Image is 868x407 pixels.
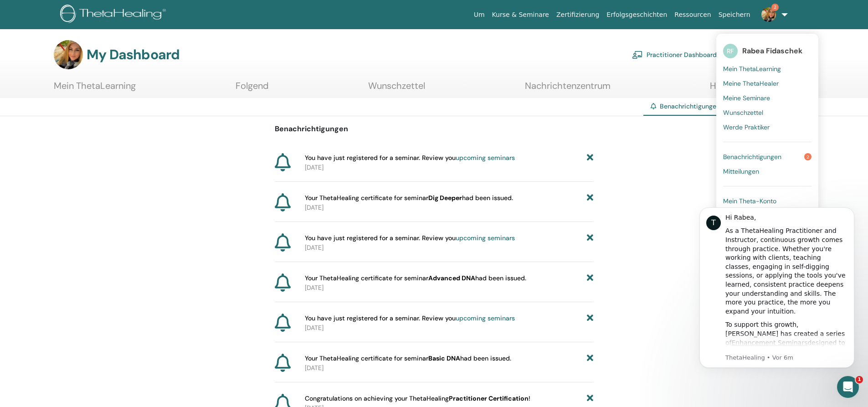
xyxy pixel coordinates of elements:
[723,167,759,175] span: Mitteilungen
[716,34,818,244] ul: 2
[723,76,812,91] a: Meine ThetaHealer
[46,145,122,153] a: Enhancement Seminars
[305,273,526,283] span: Your ThetaHealing certificate for seminar had been issued.
[305,243,594,252] p: [DATE]
[449,394,529,402] b: Practitioner Certification
[856,376,863,383] span: 1
[723,94,770,102] span: Meine Seminare
[723,108,763,117] span: Wunschzettel
[305,203,594,212] p: [DATE]
[632,51,643,59] img: chalkboard-teacher.svg
[428,194,462,202] b: Dig Deeper
[40,127,162,225] div: To support this growth, [PERSON_NAME] has created a series of designed to help you refine your kn...
[54,80,136,98] a: Mein ThetaLearning
[603,6,671,23] a: Erfolgsgeschichten
[723,164,812,179] a: Mitteilungen
[305,354,511,363] span: Your ThetaHealing certificate for seminar had been issued.
[305,314,515,323] span: You have just registered for a seminar. Review you
[761,7,776,22] img: default.jpg
[686,194,868,382] iframe: Intercom notifications Nachricht
[671,6,714,23] a: Ressourcen
[456,154,515,162] a: upcoming seminars
[305,163,594,172] p: [DATE]
[428,354,460,362] b: Basic DNA
[723,105,812,120] a: Wunschzettel
[54,40,83,69] img: default.jpg
[456,314,515,322] a: upcoming seminars
[660,102,720,110] span: Benachrichtigungen
[723,123,770,131] span: Werde Praktiker
[456,234,515,242] a: upcoming seminars
[305,394,530,403] span: Congratulations on achieving your ThetaHealing !
[837,376,859,398] iframe: Intercom live chat
[305,153,515,163] span: You have just registered for a seminar. Review you
[710,80,788,98] a: Hilfe & Ressourcen
[305,193,513,203] span: Your ThetaHealing certificate for seminar had been issued.
[305,233,515,243] span: You have just registered for a seminar. Review you
[723,65,781,73] span: Mein ThetaLearning
[742,46,802,56] span: Rabea Fidaschek
[723,91,812,105] a: Meine Seminare
[715,6,754,23] a: Speichern
[553,6,603,23] a: Zertifizierung
[723,149,812,164] a: Benachrichtigungen2
[236,80,269,98] a: Folgend
[632,45,717,65] a: Practitioner Dashboard
[723,153,781,161] span: Benachrichtigungen
[60,5,169,25] img: logo.png
[305,323,594,333] p: [DATE]
[470,6,488,23] a: Um
[305,283,594,293] p: [DATE]
[368,80,425,98] a: Wunschzettel
[723,41,812,62] a: RFRabea Fidaschek
[275,124,594,134] p: Benachrichtigungen
[428,274,475,282] b: Advanced DNA
[40,160,162,168] p: Message from ThetaHealing, sent Vor 6m
[305,363,594,373] p: [DATE]
[723,79,779,88] span: Meine ThetaHealer
[723,44,738,58] span: RF
[771,4,779,11] span: 2
[723,62,812,76] a: Mein ThetaLearning
[525,80,611,98] a: Nachrichtenzentrum
[87,46,180,63] h3: My Dashboard
[488,6,553,23] a: Kurse & Seminare
[723,120,812,134] a: Werde Praktiker
[804,153,812,160] span: 2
